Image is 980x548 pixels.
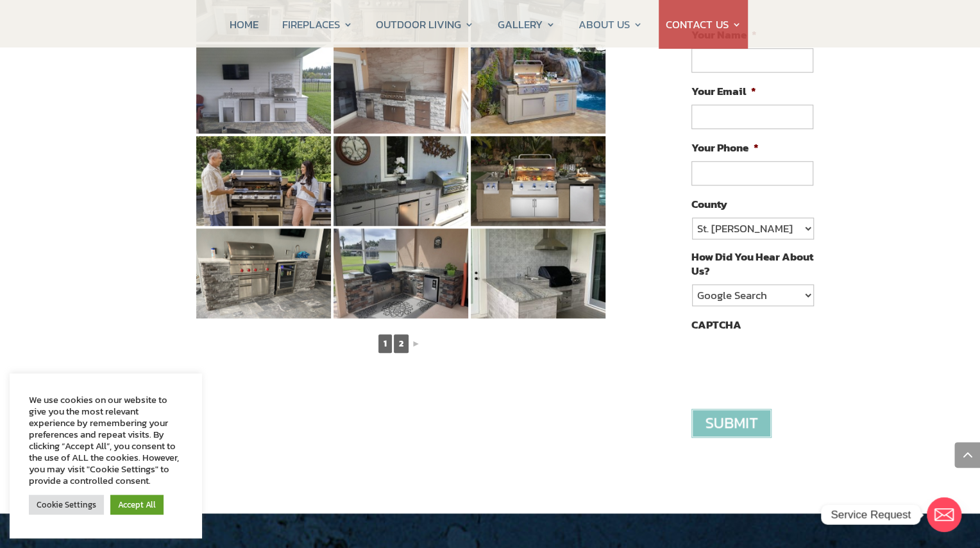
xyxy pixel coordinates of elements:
[471,228,605,318] img: 23
[196,44,331,134] img: 15
[110,495,164,515] a: Accept All
[410,336,422,352] a: ►
[691,197,727,211] label: County
[691,84,756,98] label: Your Email
[196,228,331,318] img: 21
[378,334,392,353] span: 1
[196,136,331,226] img: 18
[691,409,772,438] input: Submit
[691,141,759,155] label: Your Phone
[334,136,468,226] img: 19
[394,334,409,353] a: 2
[927,497,961,532] a: Email
[691,250,813,278] label: How Did You Hear About Us?
[691,338,886,388] iframe: reCAPTCHA
[691,318,741,332] label: CAPTCHA
[334,228,468,318] img: 22
[29,495,104,515] a: Cookie Settings
[471,44,605,134] img: 17
[471,136,605,226] img: 20
[334,44,468,134] img: 16
[29,394,183,486] div: We use cookies on our website to give you the most relevant experience by remembering your prefer...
